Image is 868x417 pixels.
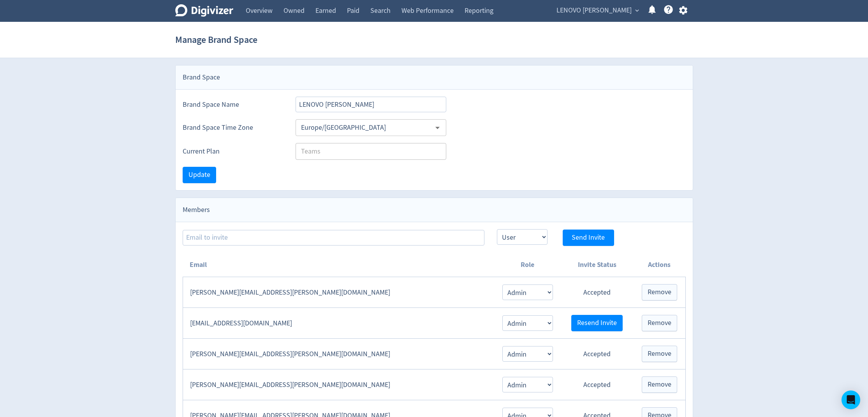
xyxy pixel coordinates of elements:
td: Accepted [561,339,634,369]
span: LENOVO [PERSON_NAME] [556,4,632,17]
td: [EMAIL_ADDRESS][DOMAIN_NAME] [183,308,494,339]
div: Brand Space [176,65,693,90]
th: Role [494,253,560,277]
th: Invite Status [561,253,634,277]
button: Send Invite [563,230,614,246]
td: [PERSON_NAME][EMAIL_ADDRESS][PERSON_NAME][DOMAIN_NAME] [183,277,494,308]
label: Current Plan [183,147,283,156]
button: Remove [642,284,677,300]
label: Brand Space Name [183,100,283,110]
span: Remove [648,289,671,296]
label: Brand Space Time Zone [183,123,283,133]
button: Remove [642,315,677,331]
span: Update [188,171,210,178]
input: Brand Space [296,97,447,112]
span: Resend Invite [577,320,617,327]
input: Select Timezone [298,122,431,134]
button: Remove [642,376,677,393]
span: Remove [648,381,671,388]
button: Update [183,167,216,183]
input: Email to invite [183,230,484,246]
button: Resend Invite [571,315,623,331]
button: Remove [642,346,677,362]
button: LENOVO [PERSON_NAME] [554,4,641,17]
span: Send Invite [572,234,605,241]
td: [PERSON_NAME][EMAIL_ADDRESS][PERSON_NAME][DOMAIN_NAME] [183,369,494,400]
span: Remove [648,320,671,327]
span: Remove [648,350,671,357]
td: [PERSON_NAME][EMAIL_ADDRESS][PERSON_NAME][DOMAIN_NAME] [183,339,494,369]
div: Members [176,198,693,222]
td: Accepted [561,277,634,308]
th: Actions [634,253,685,277]
div: Open Intercom Messenger [842,390,860,409]
button: Open [431,122,444,134]
span: expand_more [634,7,641,14]
h1: Manage Brand Space [175,27,257,52]
th: Email [183,253,494,277]
td: Accepted [561,369,634,400]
